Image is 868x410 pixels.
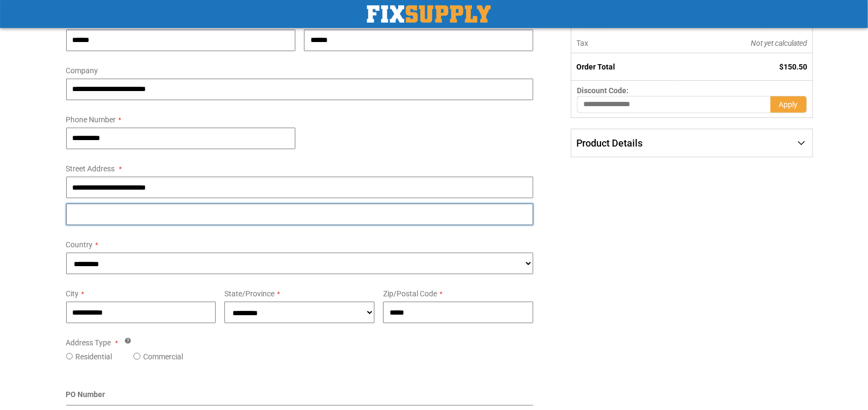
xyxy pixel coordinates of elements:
span: Not yet calculated [751,39,808,47]
th: Tax [571,33,679,53]
button: Apply [771,96,807,113]
span: City [66,289,79,298]
span: Apply [779,100,798,109]
span: Product Details [576,137,643,149]
span: Discount Code: [577,86,629,95]
img: Fix Industrial Supply [367,5,491,23]
strong: Order Total [576,62,615,71]
span: Address Type [66,338,111,347]
label: Commercial [143,351,183,362]
span: Company [66,66,98,75]
label: Residential [75,351,112,362]
div: PO Number [66,389,534,406]
span: State/Province [224,289,274,298]
span: Phone Number [66,115,116,124]
span: $150.50 [780,62,808,71]
a: store logo [367,5,491,23]
span: Zip/Postal Code [383,289,437,298]
span: Street Address [66,164,115,173]
span: Country [66,240,93,249]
